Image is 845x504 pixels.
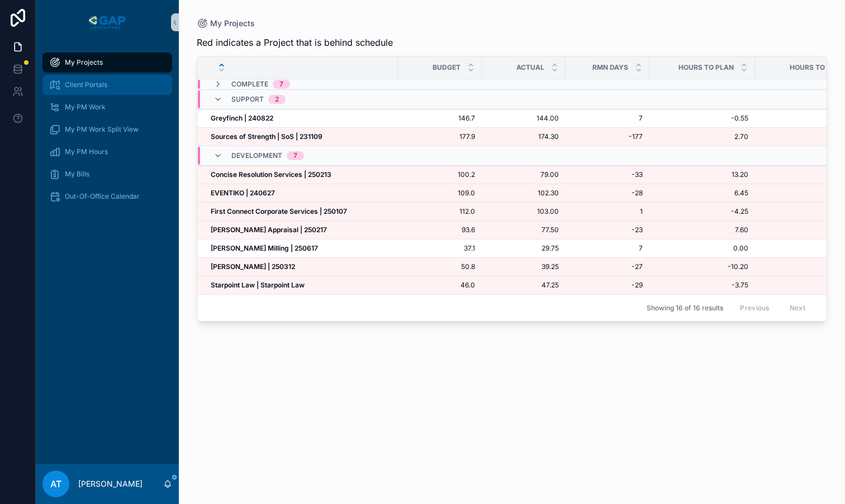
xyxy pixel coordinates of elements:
a: 50.8 [405,262,475,271]
a: 2.70 [656,132,748,141]
a: [PERSON_NAME] Appraisal | 250217 [211,225,391,234]
a: [PERSON_NAME] | 250312 [211,262,391,271]
span: My PM Hours [65,147,108,156]
a: 39.25 [488,262,559,271]
strong: EVENTIKO | 240627 [211,189,275,197]
strong: Concise Resolution Services | 250213 [211,170,331,179]
a: 146.7 [405,114,475,123]
strong: Starpoint Law | Starpoint Law [211,281,305,289]
a: 37.1 [405,244,475,253]
span: Hours to Plan [678,63,734,72]
span: My PM Work Split View [65,125,139,134]
a: 103.00 [488,207,559,216]
a: Greyfinch | 240822 [211,114,391,123]
span: My Bills [65,170,89,179]
a: 47.25 [488,281,559,290]
strong: Sources of Strength | SoS | 231109 [211,132,322,141]
a: -0.55 [656,114,748,123]
span: My PM Work [65,103,106,112]
span: Actual [516,63,544,72]
a: 29.75 [488,244,559,253]
a: My Projects [197,18,255,29]
a: -23 [572,225,643,234]
a: -177 [572,132,643,141]
span: Showing 16 of 16 results [647,304,723,313]
div: 7 [279,80,283,89]
a: 13.20 [656,170,748,179]
a: -27 [572,262,643,271]
a: My PM Work [42,97,172,117]
span: Budget [433,63,461,72]
div: 2 [275,95,279,104]
div: scrollable content [36,45,179,221]
a: 109.0 [405,189,475,198]
span: 77.50 [488,225,559,234]
a: -33 [572,170,643,179]
strong: [PERSON_NAME] | 250312 [211,262,295,271]
img: App logo [87,13,127,31]
a: -3.75 [656,281,748,290]
a: -4.25 [656,207,748,216]
span: Complete [231,80,268,89]
strong: [PERSON_NAME] Milling | 250617 [211,244,318,252]
span: My Projects [65,58,103,67]
a: EVENTIKO | 240627 [211,189,391,198]
span: 0.00 [656,244,748,253]
strong: [PERSON_NAME] Appraisal | 250217 [211,225,327,234]
a: 144.00 [488,114,559,123]
a: -10.20 [656,262,748,271]
p: [PERSON_NAME] [78,478,143,489]
a: 79.00 [488,170,559,179]
a: 177.9 [405,132,475,141]
a: 174.30 [488,132,559,141]
div: 7 [293,151,297,160]
a: Sources of Strength | SoS | 231109 [211,132,391,141]
a: My PM Hours [42,142,172,162]
a: Concise Resolution Services | 250213 [211,170,391,179]
a: 112.0 [405,207,475,216]
a: My Bills [42,164,172,184]
a: 100.2 [405,170,475,179]
a: First Connect Corporate Services | 250107 [211,207,391,216]
a: 1 [572,207,643,216]
a: Out-Of-Office Calendar [42,186,172,207]
span: Out-Of-Office Calendar [65,192,140,201]
a: Starpoint Law | Starpoint Law [211,281,391,290]
a: 7 [572,244,643,253]
a: -29 [572,281,643,290]
span: 7.60 [656,225,748,234]
a: 102.30 [488,189,559,198]
a: 7 [572,114,643,123]
span: -28 [572,189,643,198]
a: [PERSON_NAME] Milling | 250617 [211,244,391,253]
a: 46.0 [405,281,475,290]
a: 93.6 [405,225,475,234]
